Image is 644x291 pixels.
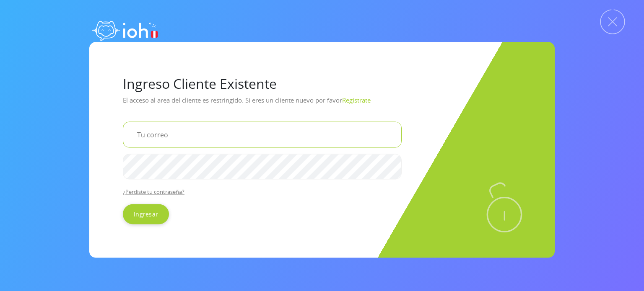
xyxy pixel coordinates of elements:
input: Ingresar [123,204,169,224]
img: Cerrar [600,9,625,34]
input: Tu correo [123,121,402,147]
p: El acceso al area del cliente es restringido. Si eres un cliente nuevo por favor [123,93,521,115]
h1: Ingreso Cliente Existente [123,75,521,91]
a: ¿Perdiste tu contraseña? [123,188,184,196]
img: logo [89,13,161,46]
a: Registrate [342,95,371,104]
